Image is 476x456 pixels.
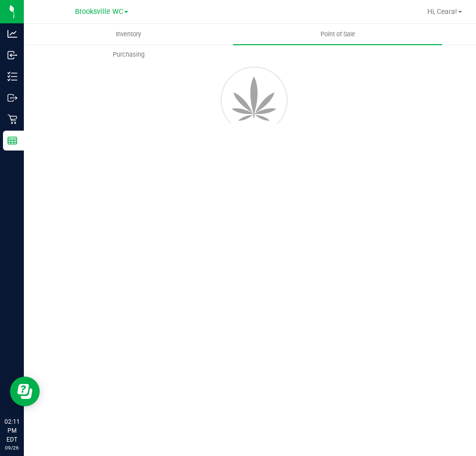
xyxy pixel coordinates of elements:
inline-svg: Retail [7,114,17,124]
inline-svg: Analytics [7,29,17,39]
inline-svg: Inventory [7,72,17,81]
a: Point of Sale [233,24,442,45]
inline-svg: Reports [7,136,17,146]
span: Hi, Ceara! [427,7,457,15]
p: 09/26 [4,444,19,452]
span: Point of Sale [307,30,369,39]
inline-svg: Inbound [7,50,17,60]
p: 02:11 PM EDT [4,417,19,444]
span: Purchasing [99,50,158,59]
iframe: Resource center [10,377,40,406]
span: Brooksville WC [75,7,123,16]
inline-svg: Outbound [7,93,17,103]
a: Purchasing [24,44,233,65]
a: Inventory [24,24,233,45]
span: Inventory [102,30,155,39]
